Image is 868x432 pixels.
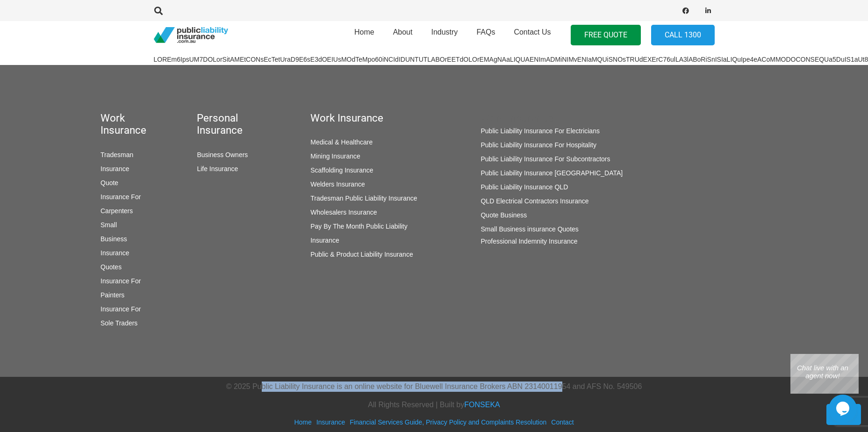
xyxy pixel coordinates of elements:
a: Search [150,7,168,15]
a: Home [345,18,384,52]
a: Back to top [826,404,861,425]
a: Public Liability Insurance For Hospitality [481,141,596,149]
h5: Personal Insurance [197,112,257,137]
a: About [384,18,422,52]
p: © 2025 Public Liability Insurance is an online website for Bluewell Insurance Brokers ABN 2314001... [93,382,775,392]
a: Professional Indemnity Insurance [481,238,577,245]
a: Insurance [316,418,345,426]
span: Home [354,28,374,36]
span: FAQs [476,28,495,36]
a: pli_logotransparent [154,27,228,43]
a: Call 1300 [651,25,715,46]
iframe: chat widget [790,354,859,394]
a: Financial Services Guide, Privacy Policy and Complaints Resolution [350,418,546,426]
h5: Work Insurance [310,112,427,124]
a: Public Liability Insurance For Electricians [481,127,599,135]
a: Insurance For Painters [100,277,141,299]
a: Industry [422,18,467,52]
a: Insurance For Carpenters [100,193,141,215]
a: Facebook [679,4,692,17]
a: Public & Product Liability Insurance [310,251,413,258]
a: QLD Electrical Contractors Insurance [481,197,588,205]
a: Pay By The Month Public Liability Insurance [310,223,408,244]
a: Wholesalers Insurance [310,209,377,216]
a: FREE QUOTE [571,25,641,46]
h5: Work Insurance [481,112,654,124]
a: FAQs [467,18,504,52]
a: Tradesman Insurance Quote [100,151,133,187]
a: Public Liability Insurance [GEOGRAPHIC_DATA] [481,169,623,177]
a: Home [294,418,311,426]
p: All Rights Reserved | Built by [93,400,775,410]
a: Quote Business [481,211,527,219]
a: Contact Us [504,18,560,52]
a: Public Liability Insurance For Subcontractors [481,155,610,163]
h5: Work Insurance [100,112,143,137]
a: LinkedIn [702,4,715,17]
span: About [393,28,413,36]
a: Contact [551,418,574,426]
a: Business Owners Life Insurance [197,151,248,173]
a: Medical & Healthcare [310,138,373,146]
a: Welders Insurance [310,180,365,188]
div: LOREm6IpsUM7DOLorSitAMEtCONsEcTetUraD9E6sE3dOEIUsMOdTeMpo60iNCIdIDUNTUTLABOrEETdOLOrEMAgNAaLIQUAE... [154,54,715,65]
a: Insurance For Sole Traders [100,305,141,327]
a: Mining Insurance [310,152,360,160]
a: Scaffolding Insurance [310,166,373,174]
a: Tradesman Public Liability Insurance [310,194,417,202]
a: FONSEKA [464,401,500,409]
a: Small Business Insurance Quotes [100,221,129,271]
iframe: chat widget [829,395,859,423]
a: Small Business insurance Quotes [481,225,578,233]
span: Industry [431,28,458,36]
a: Public Liability Insurance QLD [481,183,568,191]
span: Contact Us [514,28,551,36]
